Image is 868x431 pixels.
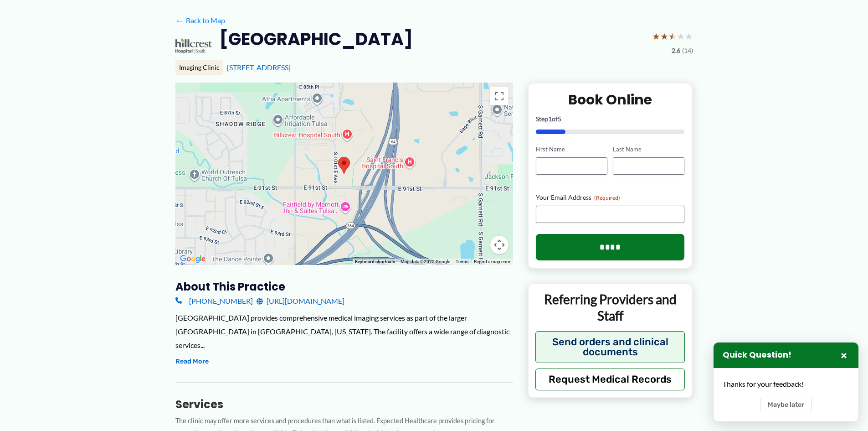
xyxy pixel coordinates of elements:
button: Close [838,350,849,361]
span: 5 [558,115,561,123]
span: ★ [660,28,668,45]
span: ★ [652,28,660,45]
a: Open this area in Google Maps (opens a new window) [178,253,208,265]
span: ★ [677,28,685,45]
span: Map data ©2025 Google [401,259,450,264]
span: 2.6 [672,45,680,57]
span: 1 [548,115,552,123]
span: ★ [668,28,677,45]
label: Last Name [613,145,684,154]
a: Terms (opens in new tab) [456,259,468,264]
label: Your Email Address [536,193,685,202]
button: Toggle fullscreen view [490,87,508,105]
a: Report a map error [474,259,510,264]
p: Step of [536,116,685,122]
a: [URL][DOMAIN_NAME] [257,294,344,308]
button: Read More [175,356,209,367]
a: ←Back to Map [175,14,225,27]
a: [PHONE_NUMBER] [175,294,253,308]
div: Thanks for your feedback! [723,377,849,391]
img: Google [178,253,208,265]
a: [STREET_ADDRESS] [227,63,291,72]
span: ← [175,16,184,25]
h2: [GEOGRAPHIC_DATA] [219,28,413,50]
label: First Name [536,145,607,154]
button: Maybe later [760,398,812,412]
button: Request Medical Records [535,369,685,390]
button: Send orders and clinical documents [535,331,685,363]
span: (Required) [594,194,620,201]
h2: Book Online [536,91,685,109]
h3: Services [175,397,513,411]
span: (14) [682,45,693,57]
p: Referring Providers and Staff [535,291,685,324]
span: ★ [685,28,693,45]
h3: Quick Question! [723,350,791,360]
div: Imaging Clinic [175,60,223,75]
h3: About this practice [175,280,513,294]
button: Keyboard shortcuts [355,259,395,265]
button: Map camera controls [490,236,508,254]
div: [GEOGRAPHIC_DATA] provides comprehensive medical imaging services as part of the larger [GEOGRAPH... [175,311,513,352]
